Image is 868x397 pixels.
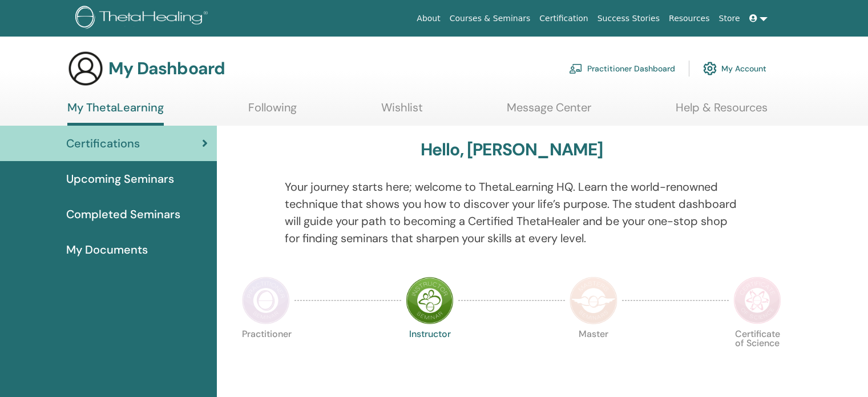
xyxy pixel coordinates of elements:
[108,58,225,79] h3: My Dashboard
[676,101,768,123] a: Help & Resources
[593,8,664,29] a: Success Stories
[406,330,454,378] p: Instructor
[714,8,745,29] a: Store
[570,330,617,378] p: Master
[421,139,603,160] h3: Hello, [PERSON_NAME]
[66,241,148,258] span: My Documents
[570,276,617,324] img: Master
[412,8,445,29] a: About
[66,206,180,223] span: Completed Seminars
[75,6,212,31] img: logo.png
[248,101,297,123] a: Following
[733,276,781,324] img: Certificate of Science
[66,170,174,187] span: Upcoming Seminars
[406,276,454,324] img: Instructor
[67,101,164,126] a: My ThetaLearning
[242,330,290,378] p: Practitioner
[507,101,591,123] a: Message Center
[381,101,423,123] a: Wishlist
[67,50,104,87] img: generic-user-icon.jpg
[703,59,717,78] img: cog.svg
[66,135,140,152] span: Certifications
[569,63,583,74] img: chalkboard-teacher.svg
[703,56,766,81] a: My Account
[535,8,592,29] a: Certification
[285,178,739,247] p: Your journey starts here; welcome to ThetaLearning HQ. Learn the world-renowned technique that sh...
[569,56,675,81] a: Practitioner Dashboard
[664,8,714,29] a: Resources
[733,330,781,378] p: Certificate of Science
[242,276,290,324] img: Practitioner
[445,8,535,29] a: Courses & Seminars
